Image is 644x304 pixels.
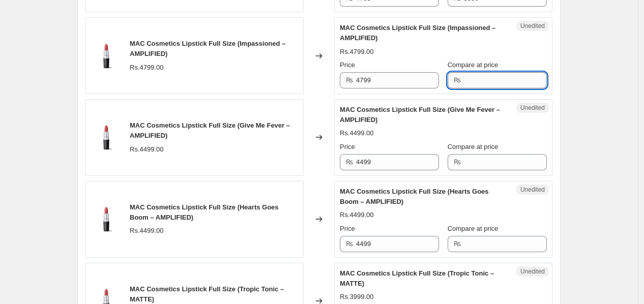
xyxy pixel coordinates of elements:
span: ₨ [346,240,353,248]
span: Unedited [520,22,545,30]
span: MAC Cosmetics Lipstick Full Size (Tropic Tonic – MATTE) [130,285,284,303]
span: Price [340,225,355,232]
span: Compare at price [448,143,499,150]
span: Price [340,61,355,69]
span: MAC Cosmetics Lipstick Full Size (Give Me Fever – AMPLIFIED) [130,121,290,139]
span: MAC Cosmetics Lipstick Full Size (Hearts Goes Boom – AMPLIFIED) [130,203,279,221]
span: ₨ [346,76,353,84]
span: Unedited [520,186,545,194]
img: IMG-2544_80x.png [91,122,122,153]
span: ₨ [454,158,461,166]
span: ₨ [346,158,353,166]
div: Rs.4499.00 [130,144,164,155]
div: Rs.4499.00 [340,210,374,220]
span: MAC Cosmetics Lipstick Full Size (Tropic Tonic – MATTE) [340,269,494,287]
span: Compare at price [448,61,499,69]
img: IMG-2544_80x.png [91,204,122,234]
span: Unedited [520,104,545,112]
div: Rs.4799.00 [130,63,164,73]
div: Rs.4799.00 [340,47,374,57]
span: Unedited [520,267,545,276]
span: MAC Cosmetics Lipstick Full Size (Hearts Goes Boom – AMPLIFIED) [340,188,489,205]
img: IMG-2544_80x.png [91,41,122,71]
div: Rs.4499.00 [340,128,374,138]
span: ₨ [454,240,461,248]
span: MAC Cosmetics Lipstick Full Size (Give Me Fever – AMPLIFIED) [340,106,500,124]
span: MAC Cosmetics Lipstick Full Size (Impassioned – AMPLIFIED) [130,40,285,57]
span: ₨ [454,76,461,84]
span: Compare at price [448,225,499,232]
span: Price [340,143,355,150]
div: Rs.4499.00 [130,226,164,236]
div: Rs.3999.00 [340,292,374,302]
span: MAC Cosmetics Lipstick Full Size (Impassioned – AMPLIFIED) [340,24,495,42]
